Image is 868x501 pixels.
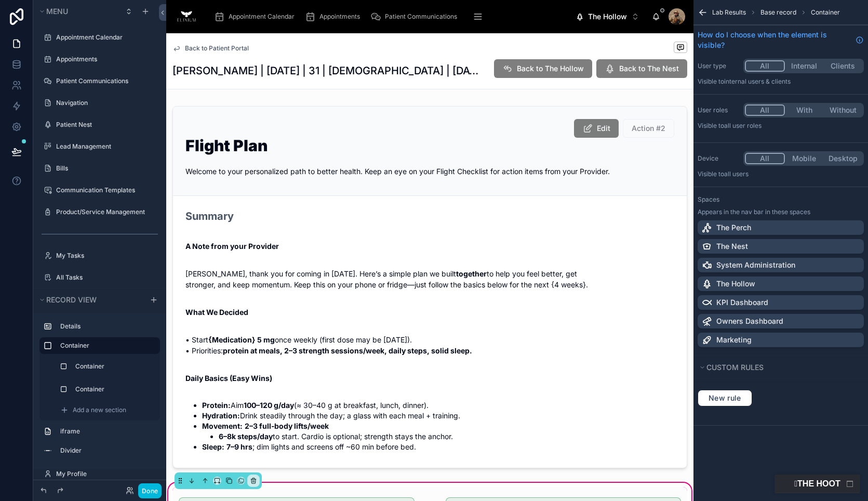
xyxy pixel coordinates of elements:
p: Visible to [698,77,864,86]
span: Back to Patient Portal [185,44,249,52]
p: Visible to [698,170,864,178]
span: Container [811,8,840,17]
span: Record view [46,295,97,304]
label: All Tasks [56,273,154,282]
a: Appointment Calendar [211,7,302,26]
span: Base record [760,8,796,17]
button: Select Button [567,7,648,26]
button: Record view [37,293,143,307]
label: iframe [60,427,152,436]
p: The Perch [716,222,751,233]
button: Mobile [785,153,824,164]
label: Container [75,362,150,371]
span: The Hollow [588,11,627,22]
img: App logo [175,8,198,25]
label: User type [698,62,739,70]
div: scrollable content [207,5,567,28]
label: Spaces [698,195,719,204]
span: Appointment Calendar [229,12,295,21]
p: Marketing [716,335,752,345]
p: The Nest [716,241,748,252]
label: Appointment Calendar [56,33,154,42]
span: Menu [46,7,68,16]
span: Custom rules [706,363,764,372]
a: Back to Patient Portal [172,44,249,52]
button: All [745,60,785,72]
button: All [745,104,785,116]
button: Without [823,104,862,116]
label: Container [60,341,152,350]
button: With [785,104,824,116]
h1: [PERSON_NAME] | [DATE] | 31 | [DEMOGRAPHIC_DATA] | [DATE] [172,63,483,78]
label: Container [75,385,150,393]
label: Lead Management [56,142,154,151]
label: Patient Communications [56,77,154,85]
p: Appears in the nav bar in these spaces [698,208,864,216]
label: User roles [698,106,739,114]
button: Menu [37,4,118,19]
span: Appointments [319,12,360,21]
label: Navigation [56,99,154,107]
label: Divider [60,446,152,455]
label: Device [698,154,739,163]
button: Desktop [823,153,862,164]
button: All [745,153,785,164]
button: Internal [785,60,824,72]
a: Patient Communications [367,7,464,26]
label: Patient Nest [56,121,154,129]
span: Lab Results [712,8,746,17]
a: Appointments [302,7,367,26]
span: Internal users & clients [724,77,791,85]
label: Details [60,322,152,331]
label: Appointments [56,55,154,63]
p: System Administration [716,260,795,270]
span: How do I choose when the element is visible? [698,30,851,50]
a: How do I choose when the element is visible? [698,30,864,50]
button: Clients [823,60,862,72]
button: Done [138,483,162,498]
button: Custom rules [698,360,858,375]
p: The Hollow [716,279,755,289]
label: My Tasks [56,252,154,260]
label: Bills [56,164,154,173]
span: All user roles [724,122,762,129]
label: Communication Templates [56,186,154,194]
span: New rule [704,393,745,403]
p: Owners Dashboard [716,316,783,326]
span: Add a new section [73,406,126,414]
p: KPI Dashboard [716,297,768,308]
span: Patient Communications [385,12,457,21]
div: scrollable content [33,313,166,469]
button: New rule [698,390,752,406]
p: Visible to [698,122,864,130]
label: Product/Service Management [56,208,154,216]
span: all users [724,170,749,178]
